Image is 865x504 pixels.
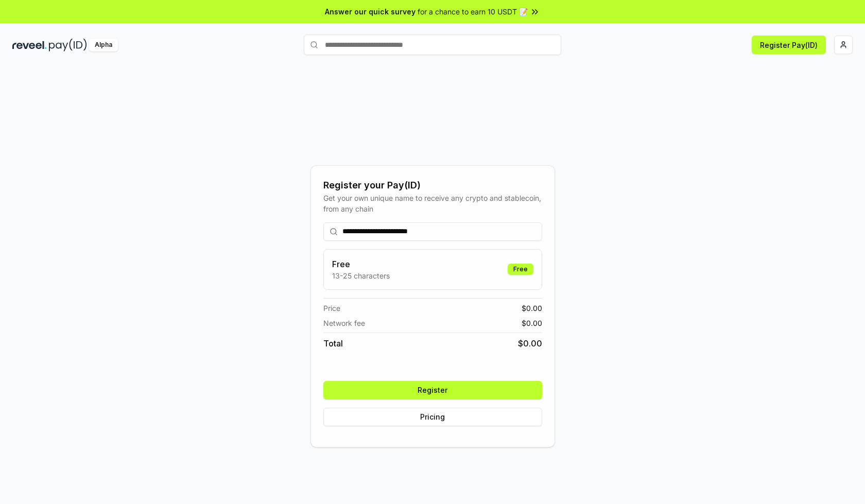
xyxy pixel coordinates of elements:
span: Network fee [323,318,365,328]
h3: Free [332,258,390,270]
div: Free [508,264,533,275]
button: Register [323,381,542,399]
img: reveel_dark [12,39,47,51]
div: Get your own unique name to receive any crypto and stablecoin, from any chain [323,193,542,214]
p: 13-25 characters [332,270,390,281]
span: for a chance to earn 10 USDT 📝 [418,6,528,17]
span: $ 0.00 [518,337,542,350]
span: Price [323,303,340,314]
span: $ 0.00 [522,303,542,314]
span: Answer our quick survey [325,6,416,17]
div: Register your Pay(ID) [323,178,542,193]
span: Total [323,337,343,350]
button: Pricing [323,408,542,426]
img: pay_id [49,39,87,51]
button: Register Pay(ID) [752,36,826,54]
div: Alpha [89,39,118,51]
span: $ 0.00 [522,318,542,328]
